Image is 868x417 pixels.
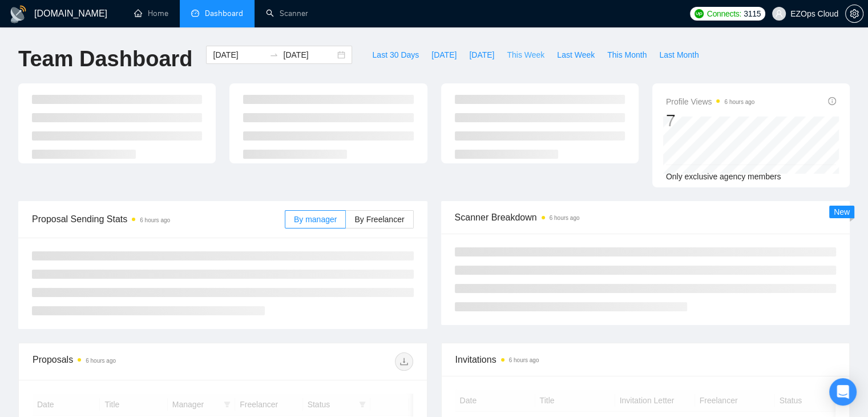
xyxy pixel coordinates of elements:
[550,215,580,221] time: 6 hours ago
[666,95,755,109] span: Profile Views
[775,10,783,18] span: user
[366,46,425,64] button: Last 30 Days
[469,49,494,61] span: [DATE]
[724,99,754,105] time: 6 hours ago
[834,207,850,216] span: New
[829,378,857,406] div: Open Intercom Messenger
[695,9,704,18] img: upwork-logo.png
[455,352,836,367] span: Invitations
[707,7,741,20] span: Connects:
[372,49,419,61] span: Last 30 Days
[607,49,647,61] span: This Month
[455,210,837,224] span: Scanner Breakdown
[140,217,170,223] time: 6 hours ago
[845,9,863,18] a: setting
[266,9,308,18] a: searchScanner
[828,97,836,105] span: info-circle
[846,9,863,18] span: setting
[205,9,243,18] span: Dashboard
[653,46,705,64] button: Last Month
[294,215,337,224] span: By manager
[666,110,755,131] div: 7
[354,215,404,224] span: By Freelancer
[283,49,335,61] input: End date
[500,46,551,64] button: This Week
[191,9,199,17] span: dashboard
[557,49,595,61] span: Last Week
[659,49,699,61] span: Last Month
[18,46,192,73] h1: Team Dashboard
[431,49,457,61] span: [DATE]
[551,46,601,64] button: Last Week
[666,172,781,181] span: Only exclusive agency members
[9,5,27,23] img: logo
[213,49,265,61] input: Start date
[134,9,168,18] a: homeHome
[845,5,863,23] button: setting
[744,7,761,20] span: 3115
[601,46,653,64] button: This Month
[507,49,544,61] span: This Week
[509,357,539,363] time: 6 hours ago
[269,50,278,59] span: swap-right
[425,46,463,64] button: [DATE]
[33,352,223,371] div: Proposals
[32,212,285,226] span: Proposal Sending Stats
[86,358,116,364] time: 6 hours ago
[463,46,500,64] button: [DATE]
[269,50,278,59] span: to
